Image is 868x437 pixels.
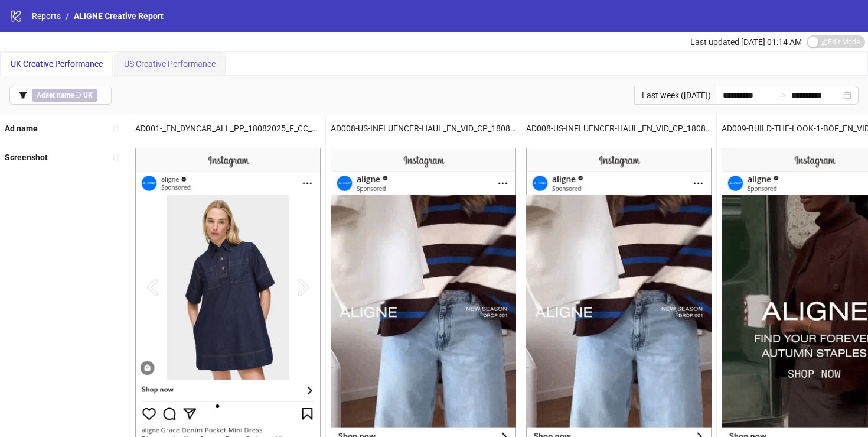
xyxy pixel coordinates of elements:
div: AD008-US-INFLUENCER-HAUL_EN_VID_CP_18082025_F_CC_SC10_USP11_AW26 – Copy [521,114,716,143]
span: ALIGNE Creative Report [74,11,164,21]
b: Ad name [5,124,38,133]
span: Last updated [DATE] 01:14 AM [690,37,802,47]
div: AD008-US-INFLUENCER-HAUL_EN_VID_CP_18082025_F_CC_SC10_USP11_AW26 [326,114,521,143]
span: ∋ [32,89,97,102]
li: / [66,9,69,22]
span: sort-ascending [112,124,120,132]
button: Adset name ∋ UK [9,86,112,105]
span: to [777,90,787,100]
b: Adset name [37,91,74,99]
b: Screenshot [5,153,48,162]
span: US Creative Performance [124,59,216,69]
span: sort-ascending [112,153,120,161]
b: UK [83,91,93,99]
span: filter [19,91,27,99]
a: Reports [30,9,63,22]
div: AD001-_EN_DYNCAR_ALL_PP_18082025_F_CC_SC15_None_DPA [130,114,325,143]
span: UK Creative Performance [11,59,103,69]
div: Last week ([DATE]) [634,86,716,105]
span: swap-right [777,90,787,100]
